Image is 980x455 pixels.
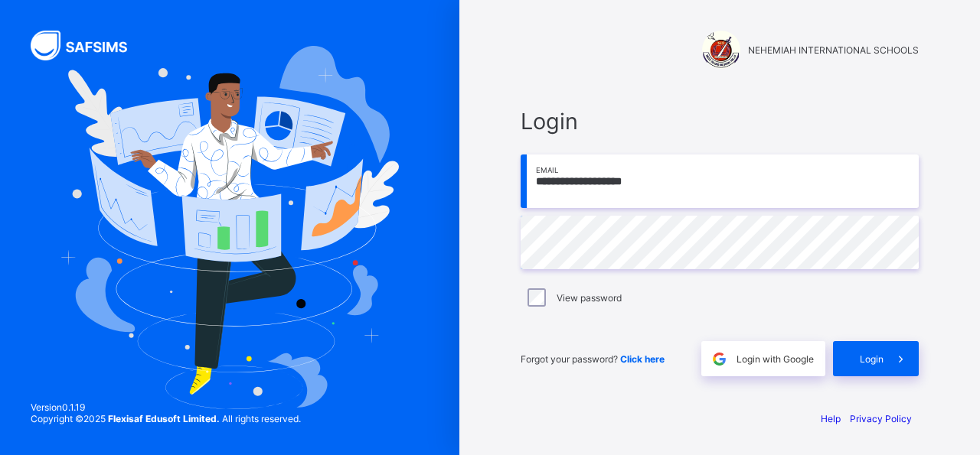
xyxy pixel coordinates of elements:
[748,44,919,56] span: NEHEMIAH INTERNATIONAL SCHOOLS
[850,413,912,424] a: Privacy Policy
[31,413,301,424] span: Copyright © 2025 All rights reserved.
[60,46,400,410] img: Hero Image
[31,31,145,60] img: SAFSIMS Logo
[710,350,728,368] img: google.396cfc9801f0270233282035f929180a.svg
[108,413,220,424] strong: Flexisaf Edusoft Limited.
[860,353,884,365] span: Login
[31,401,301,413] span: Version 0.1.19
[821,413,841,424] a: Help
[620,353,665,365] a: Click here
[521,353,665,365] span: Forgot your password?
[521,108,919,135] span: Login
[557,292,622,304] label: View password
[737,353,814,365] span: Login with Google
